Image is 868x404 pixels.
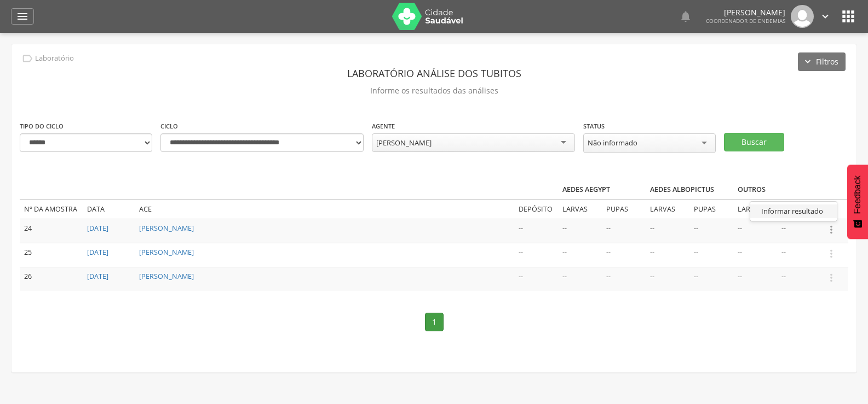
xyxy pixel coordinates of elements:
td: 24 [20,219,83,243]
a: [DATE] [87,248,108,257]
i:  [840,8,857,25]
div: Não informado [588,138,637,148]
button: Buscar [724,133,784,151]
p: Informe os resultados das análises [20,83,848,98]
td: -- [777,243,821,267]
a:  [11,8,34,25]
label: Ciclo [160,122,178,131]
a: [PERSON_NAME] [139,272,194,281]
td: -- [514,267,558,290]
i:  [825,224,837,236]
td: -- [733,267,777,290]
td: -- [646,219,689,243]
a: [DATE] [87,272,108,281]
td: Pupas [777,200,821,219]
td: -- [558,267,602,290]
td: Larvas [558,200,602,219]
a:  [679,5,692,28]
td: -- [602,219,646,243]
td: Data [83,200,135,219]
i:  [825,272,837,284]
label: Status [583,122,605,131]
button: Feedback - Mostrar pesquisa [847,165,868,239]
p: Laboratório [35,54,74,63]
td: 26 [20,267,83,290]
label: Tipo do ciclo [20,122,64,131]
th: Outros [733,180,821,200]
i:  [819,10,831,22]
a: [DATE] [87,224,108,233]
td: -- [733,243,777,267]
td: -- [777,267,821,290]
td: ACE [135,200,514,219]
i:  [21,52,33,65]
td: -- [689,243,733,267]
td: -- [514,219,558,243]
td: -- [602,267,646,290]
td: Larvas [646,200,689,219]
div: [PERSON_NAME] [376,138,432,148]
td: Pupas [602,200,646,219]
td: -- [558,243,602,267]
i:  [825,248,837,260]
p: [PERSON_NAME] [706,9,785,16]
td: -- [689,219,733,243]
td: -- [733,219,777,243]
a: [PERSON_NAME] [139,248,194,257]
td: Depósito [514,200,558,219]
td: -- [646,243,689,267]
span: Coordenador de Endemias [706,17,785,25]
i:  [679,10,692,23]
td: -- [646,267,689,290]
button: Filtros [798,52,846,71]
td: Pupas [689,200,733,219]
th: Aedes albopictus [646,180,733,200]
td: -- [689,267,733,290]
td: 25 [20,243,83,267]
a:  [819,5,831,28]
td: Nº da amostra [20,200,83,219]
header: Laboratório análise dos tubitos [20,63,848,83]
label: Agente [372,122,395,131]
a: Informar resultado [750,204,837,218]
td: -- [514,243,558,267]
td: -- [777,219,821,243]
span: Feedback [853,175,863,214]
th: Aedes aegypt [558,180,646,200]
i:  [16,10,29,23]
a: 1 [425,313,444,331]
td: Larvas [733,200,777,219]
td: -- [602,243,646,267]
a: [PERSON_NAME] [139,224,194,233]
td: -- [558,219,602,243]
